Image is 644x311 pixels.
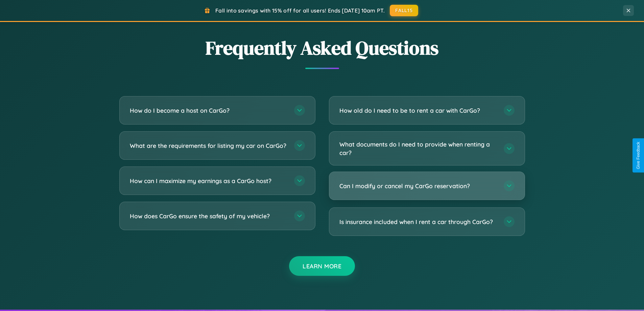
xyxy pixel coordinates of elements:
h3: What documents do I need to provide when renting a car? [339,140,497,157]
h3: Is insurance included when I rent a car through CarGo? [339,218,497,226]
h3: What are the requirements for listing my car on CarGo? [130,141,287,150]
h3: How old do I need to be to rent a car with CarGo? [339,106,497,115]
div: Give Feedback [636,142,641,169]
button: FALL15 [390,5,418,16]
h3: How can I maximize my earnings as a CarGo host? [130,177,287,185]
h3: How do I become a host on CarGo? [130,106,287,115]
button: Learn More [289,256,355,276]
h2: Frequently Asked Questions [119,35,525,61]
h3: Can I modify or cancel my CarGo reservation? [339,182,497,190]
span: Fall into savings with 15% off for all users! Ends [DATE] 10am PT. [215,7,385,14]
h3: How does CarGo ensure the safety of my vehicle? [130,212,287,220]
